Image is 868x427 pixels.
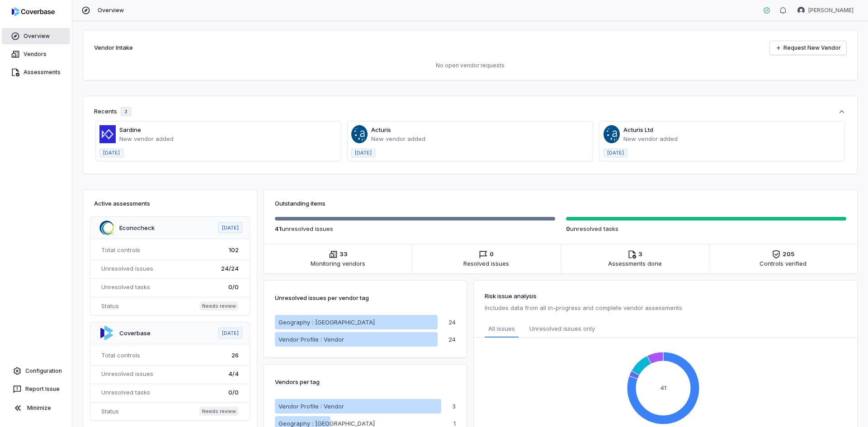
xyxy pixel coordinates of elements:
a: Vendors [2,46,70,62]
span: Unresolved issues only [529,324,595,334]
p: 3 [452,404,456,409]
span: 205 [783,250,794,259]
span: 33 [340,250,348,259]
a: Sardine [119,126,141,133]
p: unresolved task s [566,224,846,233]
img: logo-D7KZi-bG.svg [12,7,55,16]
button: Myra Wornkey avatar[PERSON_NAME] [792,4,859,17]
p: Vendors per tag [275,375,320,388]
span: Overview [98,7,124,14]
p: Vendor Profile : Vendor [278,335,344,344]
span: Monitoring vendors [311,259,365,268]
h2: Vendor Intake [94,43,133,52]
span: Controls verified [759,259,807,268]
span: 0 [566,225,570,232]
span: All issues [488,324,515,333]
h3: Active assessments [94,199,246,208]
button: Minimize [4,399,68,417]
p: 24 [448,337,456,343]
span: Assessments done [608,259,662,268]
a: Acturis Ltd [623,126,653,133]
h3: Outstanding items [275,199,846,208]
p: Geography : [GEOGRAPHIC_DATA] [278,318,375,327]
span: 0 [490,250,494,259]
span: 3 [124,108,127,115]
button: Recents3 [94,107,846,116]
div: Recents [94,107,131,116]
a: Econocheck [119,224,155,231]
button: Report Issue [4,381,68,397]
a: Assessments [2,64,70,80]
span: Resolved issues [463,259,509,268]
span: 41 [275,225,282,232]
a: Coverbase [119,329,151,337]
a: Configuration [4,363,68,379]
text: 41 [660,384,666,391]
p: 1 [453,421,456,427]
p: Unresolved issues per vendor tag [275,291,369,304]
a: Overview [2,28,70,44]
p: Includes data from all in-progress and complete vendor assessments [485,302,846,313]
img: Myra Wornkey avatar [797,7,805,14]
p: unresolved issue s [275,224,555,233]
h3: Risk issue analysis [485,291,846,300]
p: Vendor Profile : Vendor [278,402,344,411]
p: 24 [448,319,456,325]
p: No open vendor requests [94,62,846,69]
a: Acturis [371,126,391,133]
span: [PERSON_NAME] [808,7,854,14]
a: Request New Vendor [770,41,846,55]
span: 3 [638,250,642,259]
